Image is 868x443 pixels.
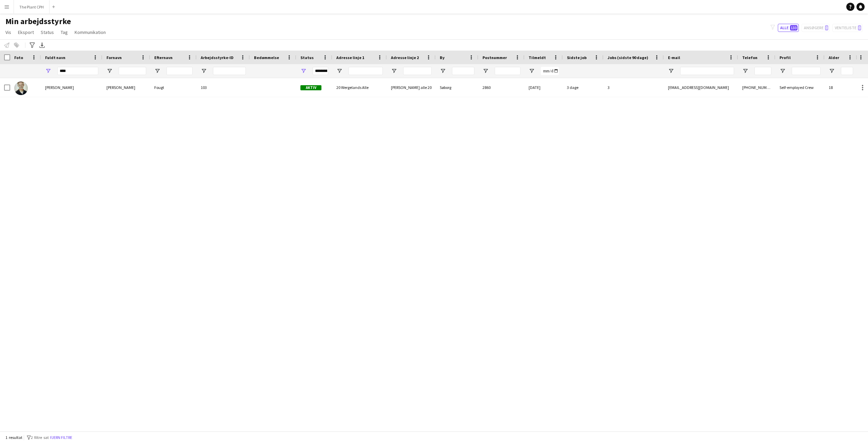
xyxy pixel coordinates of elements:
[680,67,734,75] input: E-mail Filter Input
[5,16,71,26] span: Min arbejdsstyrke
[608,55,648,60] span: Jobs (sidste 90 dage)
[778,24,799,32] button: Alle133
[150,78,197,97] div: Fougt
[38,41,46,49] app-action-btn: Eksporter XLSX
[61,29,68,35] span: Tag
[5,29,11,35] span: Vis
[664,78,738,97] div: [EMAIL_ADDRESS][DOMAIN_NAME]
[829,68,835,74] button: Åbn Filtermenu
[391,55,419,60] span: Adresse linje 2
[18,29,34,35] span: Eksport
[119,67,146,75] input: Fornavn Filter Input
[563,78,604,97] div: 3 dage
[57,67,98,75] input: Fuldt navn Filter Input
[541,67,559,75] input: Tilmeldt Filter Input
[742,55,757,60] span: Telefon
[841,67,853,75] input: Alder Filter Input
[478,78,525,97] div: 2860
[495,67,520,75] input: Postnummer Filter Input
[49,434,74,441] button: Fjern filtre
[604,78,664,97] div: 3
[45,55,65,60] span: Fuldt navn
[300,55,314,60] span: Status
[336,55,364,60] span: Adresse linje 1
[829,55,839,60] span: Alder
[28,41,36,49] app-action-btn: Avancerede filtre
[440,68,446,74] button: Åbn Filtermenu
[668,55,680,60] span: E-mail
[738,78,775,97] div: [PHONE_NUMBER]
[780,55,791,60] span: Profil
[213,67,246,75] input: Arbejdsstyrke-ID Filter Input
[452,67,474,75] input: By Filter Input
[742,68,748,74] button: Åbn Filtermenu
[825,78,857,97] div: 18
[668,68,674,74] button: Åbn Filtermenu
[336,68,342,74] button: Åbn Filtermenu
[525,78,563,97] div: [DATE]
[529,68,535,74] button: Åbn Filtermenu
[166,67,193,75] input: Efternavn Filter Input
[391,68,397,74] button: Åbn Filtermenu
[567,55,587,60] span: Sidste job
[201,55,234,60] span: Arbejdsstyrke-ID
[254,55,279,60] span: Bedømmelse
[106,55,122,60] span: Fornavn
[201,68,207,74] button: Åbn Filtermenu
[41,29,54,35] span: Status
[31,435,49,440] span: 2 filtre sat
[14,81,28,95] img: Otto Fougt
[38,28,57,37] a: Status
[15,28,37,37] a: Eksport
[72,28,108,37] a: Kommunikation
[482,55,507,60] span: Postnummer
[45,68,51,74] button: Åbn Filtermenu
[332,78,387,97] div: 20 Wergelands Alle
[792,67,821,75] input: Profil Filter Input
[75,29,106,35] span: Kommunikation
[349,67,383,75] input: Adresse linje 1 Filter Input
[106,68,113,74] button: Åbn Filtermenu
[482,68,489,74] button: Åbn Filtermenu
[3,28,14,37] a: Vis
[102,78,150,97] div: [PERSON_NAME]
[300,85,321,90] span: Aktiv
[754,67,771,75] input: Telefon Filter Input
[436,78,478,97] div: Søborg
[14,55,23,60] span: Foto
[780,68,786,74] button: Åbn Filtermenu
[14,0,50,14] button: The Plant CPH
[790,25,797,31] span: 133
[154,68,160,74] button: Åbn Filtermenu
[58,28,71,37] a: Tag
[775,78,825,97] div: Self-employed Crew
[387,78,436,97] div: [PERSON_NAME] alle 20
[440,55,445,60] span: By
[300,68,307,74] button: Åbn Filtermenu
[45,85,74,90] span: [PERSON_NAME]
[529,55,546,60] span: Tilmeldt
[154,55,173,60] span: Efternavn
[403,67,432,75] input: Adresse linje 2 Filter Input
[197,78,250,97] div: 103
